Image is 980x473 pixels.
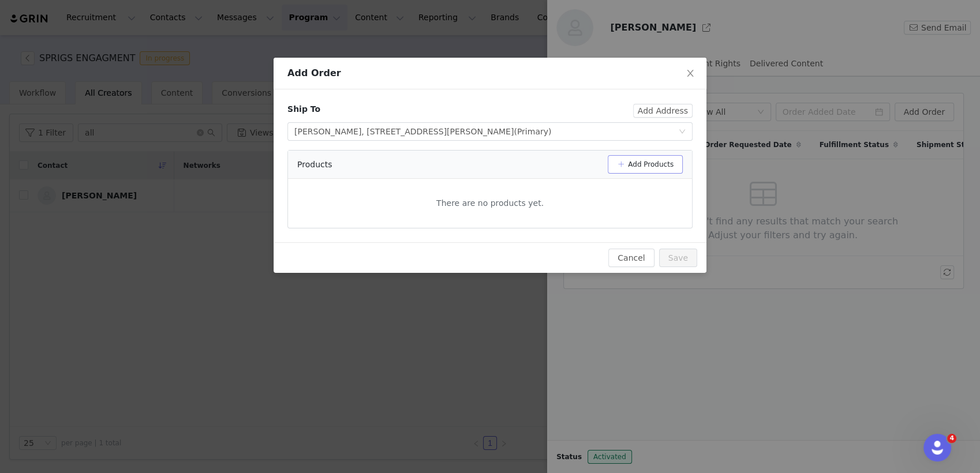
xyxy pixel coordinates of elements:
[923,434,951,461] iframe: Intercom live chat
[288,188,692,219] div: There are no products yet.
[287,103,320,115] div: Ship To
[659,249,697,267] button: Save
[297,159,332,171] span: Products
[287,67,341,78] span: Add Order
[294,123,551,140] div: [PERSON_NAME], [STREET_ADDRESS][PERSON_NAME]
[633,104,693,118] button: Add Address
[947,434,956,443] span: 4
[679,128,686,136] i: icon: down
[686,69,695,78] i: icon: close
[514,127,551,136] span: (Primary)
[608,155,683,174] button: Add Products
[674,58,706,90] button: Close
[608,249,654,267] button: Cancel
